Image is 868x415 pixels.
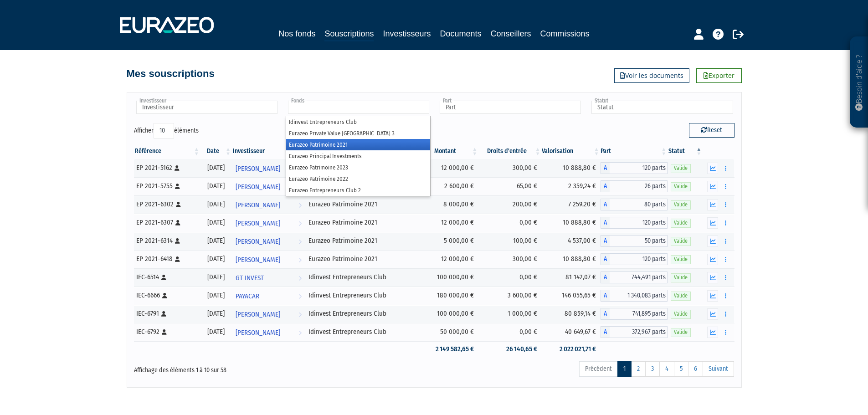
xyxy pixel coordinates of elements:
[417,268,478,287] td: 100 000,00 €
[204,272,229,282] div: [DATE]
[308,291,414,300] div: Idinvest Entrepreneurs Club
[417,323,478,341] td: 50 000,00 €
[136,309,197,318] div: IEC-6791
[610,199,668,210] span: 80 parts
[308,200,414,209] div: Eurazeo Patrimoine 2021
[671,273,691,282] span: Valide
[478,250,541,268] td: 300,00 €
[542,323,601,341] td: 40 649,67 €
[176,202,181,207] i: [Français] Personne physique
[286,173,430,184] li: Eurazeo Patrimoine 2022
[136,218,197,227] div: EP 2021-6307
[542,250,601,268] td: 10 888,80 €
[671,219,691,227] span: Valide
[542,341,601,357] td: 2 022 021,71 €
[478,214,541,232] td: 0,00 €
[236,233,280,250] span: [PERSON_NAME]
[478,323,541,341] td: 0,00 €
[542,268,601,287] td: 81 142,07 €
[161,311,166,317] i: [Français] Personne physique
[671,237,691,246] span: Valide
[601,290,668,302] div: A - Idinvest Entrepreneurs Club
[204,291,229,300] div: [DATE]
[601,162,668,174] div: A - Eurazeo Patrimoine 2021
[659,361,674,377] a: 4
[162,329,167,335] i: [Français] Personne physique
[298,233,302,250] i: Voir l'investisseur
[601,180,668,192] div: A - Eurazeo Patrimoine 2021
[601,253,610,265] span: A
[478,143,541,159] th: Droits d'entrée: activer pour trier la colonne par ordre croissant
[286,150,430,162] li: Eurazeo Principal Investments
[278,27,315,40] a: Nos fonds
[120,17,214,33] img: 1732889491-logotype_eurazeo_blanc_rvb.png
[236,324,280,341] span: [PERSON_NAME]
[614,68,689,83] a: Voir les documents
[136,291,197,300] div: IEC-6666
[204,327,229,337] div: [DATE]
[175,238,180,244] i: [Français] Personne physique
[542,177,601,195] td: 2 359,24 €
[162,293,167,298] i: [Français] Personne physique
[134,123,199,138] label: Afficher éléments
[204,218,229,227] div: [DATE]
[232,323,305,341] a: [PERSON_NAME]
[440,27,482,40] a: Documents
[232,250,305,268] a: [PERSON_NAME]
[298,197,302,214] i: Voir l'investisseur
[286,162,430,173] li: Eurazeo Patrimoine 2023
[478,195,541,214] td: 200,00 €
[478,159,541,177] td: 300,00 €
[610,326,668,338] span: 372,967 parts
[610,180,668,192] span: 26 parts
[601,308,668,320] div: A - Idinvest Entrepreneurs Club
[478,287,541,305] td: 3 600,00 €
[236,197,280,214] span: [PERSON_NAME]
[601,253,668,265] div: A - Eurazeo Patrimoine 2021
[478,341,541,357] td: 26 140,65 €
[200,143,232,159] th: Date: activer pour trier la colonne par ordre croissant
[308,272,414,282] div: Idinvest Entrepreneurs Club
[204,254,229,264] div: [DATE]
[383,27,431,40] a: Investisseurs
[542,305,601,323] td: 80 859,14 €
[286,184,430,196] li: Eurazeo Entrepreneurs Club 2
[671,310,691,318] span: Valide
[674,361,688,377] a: 5
[232,143,305,159] th: Investisseur: activer pour trier la colonne par ordre croissant
[286,139,430,150] li: Eurazeo Patrimoine 2021
[136,327,197,337] div: IEC-6792
[542,232,601,250] td: 4 537,00 €
[610,253,668,265] span: 120 parts
[298,288,302,305] i: Voir l'investisseur
[134,143,200,159] th: Référence : activer pour trier la colonne par ordre croissant
[232,214,305,232] a: [PERSON_NAME]
[610,162,668,174] span: 120 parts
[232,268,305,287] a: GT INVEST
[542,195,601,214] td: 7 259,20 €
[308,218,414,227] div: Eurazeo Patrimoine 2021
[542,214,601,232] td: 10 888,80 €
[610,290,668,302] span: 1 340,083 parts
[175,165,180,171] i: [Français] Personne physique
[601,217,668,229] div: A - Eurazeo Patrimoine 2021
[204,236,229,246] div: [DATE]
[136,181,197,191] div: EP 2021-5755
[127,68,215,79] h4: Mes souscriptions
[610,308,668,320] span: 741,895 parts
[417,305,478,323] td: 100 000,00 €
[204,181,229,191] div: [DATE]
[136,200,197,209] div: EP 2021-6302
[542,287,601,305] td: 146 055,65 €
[688,361,703,377] a: 6
[308,327,414,337] div: Idinvest Entrepreneurs Club
[286,128,430,139] li: Eurazeo Private Value [GEOGRAPHIC_DATA] 3
[204,200,229,209] div: [DATE]
[854,41,864,123] p: Besoin d'aide ?
[601,217,610,229] span: A
[601,180,610,192] span: A
[154,123,174,138] select: Afficheréléments
[308,309,414,318] div: Idinvest Entrepreneurs Club
[671,328,691,337] span: Valide
[417,232,478,250] td: 5 000,00 €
